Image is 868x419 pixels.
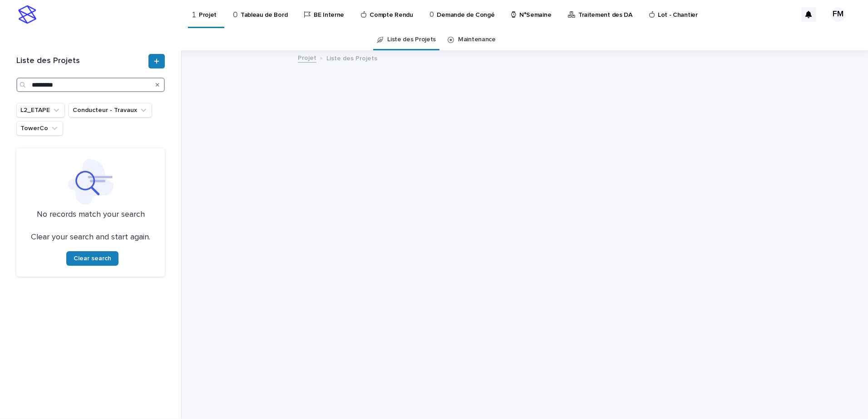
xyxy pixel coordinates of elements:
h1: Liste des Projets [16,56,147,66]
input: Search [16,78,165,92]
p: Clear your search and start again. [31,233,150,243]
div: FM [831,7,845,22]
p: Liste des Projets [326,53,377,63]
span: Clear search [74,255,111,262]
a: Maintenance [458,29,496,50]
button: TowerCo [16,121,63,136]
p: No records match your search [27,210,154,220]
button: L2_ETAPE [16,103,65,117]
button: Clear search [66,251,118,266]
a: Liste des Projets [387,29,436,50]
button: Conducteur - Travaux [69,103,152,117]
img: stacker-logo-s-only.png [18,5,36,24]
a: Projet [298,52,316,63]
